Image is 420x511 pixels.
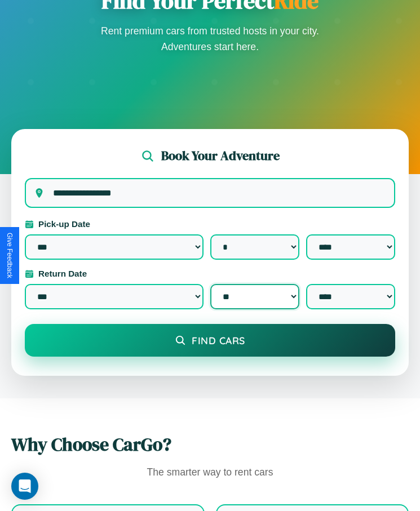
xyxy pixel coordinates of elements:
[11,473,38,500] div: Open Intercom Messenger
[25,269,395,278] label: Return Date
[25,324,395,357] button: Find Cars
[161,147,280,165] h2: Book Your Adventure
[11,464,409,482] p: The smarter way to rent cars
[25,219,395,229] label: Pick-up Date
[11,432,409,457] h2: Why Choose CarGo?
[98,23,323,55] p: Rent premium cars from trusted hosts in your city. Adventures start here.
[6,233,14,278] div: Give Feedback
